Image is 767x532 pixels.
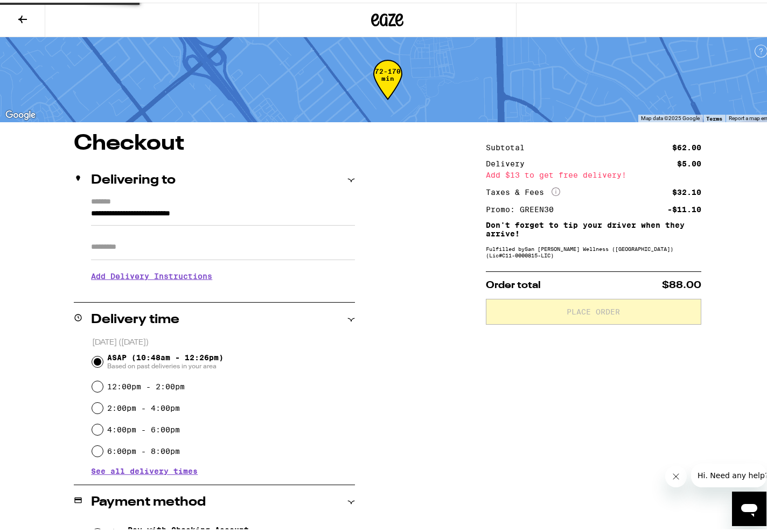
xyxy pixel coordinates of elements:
[91,261,355,286] h3: Add Delivery Instructions
[486,157,532,165] div: Delivery
[486,296,701,322] button: Place Order
[74,130,355,152] h1: Checkout
[3,106,38,120] img: Google
[486,185,560,194] div: Taxes & Fees
[677,157,701,165] div: $5.00
[667,203,701,211] div: -$11.10
[706,113,722,119] a: Terms
[486,243,701,256] div: Fulfilled by San [PERSON_NAME] Wellness ([GEOGRAPHIC_DATA]) (Lic# C11-0000815-LIC )
[486,278,541,288] span: Order total
[107,359,224,368] span: Based on past deliveries in your area
[91,286,355,295] p: We'll contact you at [PHONE_NUMBER] when we arrive
[672,141,701,149] div: $62.00
[107,423,180,431] label: 4:00pm - 6:00pm
[91,171,176,184] h2: Delivering to
[91,493,206,506] h2: Payment method
[486,203,561,211] div: Promo: GREEN30
[107,444,180,453] label: 6:00pm - 8:00pm
[3,106,38,120] a: Open this area in Google Maps (opens a new window)
[641,113,700,118] span: Map data ©2025 Google
[486,218,701,235] p: Don't forget to tip your driver when they arrive!
[486,169,701,176] div: Add $13 to get free delivery!
[91,465,198,472] button: See all delivery times
[107,380,185,388] label: 12:00pm - 2:00pm
[691,461,766,485] iframe: Message from company
[732,489,766,523] iframe: Button to launch messaging window
[373,65,402,106] div: 72-170 min
[107,351,224,368] span: ASAP (10:48am - 12:26pm)
[665,463,687,485] iframe: Close message
[567,305,620,313] span: Place Order
[92,335,355,345] p: [DATE] ([DATE])
[6,8,78,16] span: Hi. Need any help?
[486,141,532,149] div: Subtotal
[107,401,180,410] label: 2:00pm - 4:00pm
[91,311,179,324] h2: Delivery time
[662,278,701,288] span: $88.00
[672,186,701,193] div: $32.10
